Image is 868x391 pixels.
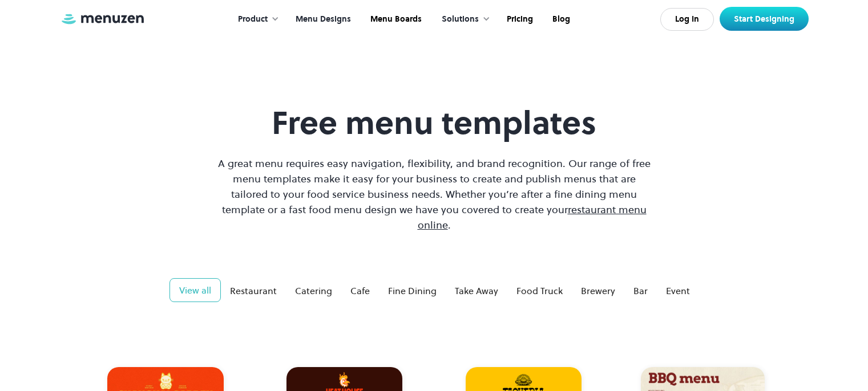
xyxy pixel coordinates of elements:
[442,13,479,26] div: Solutions
[388,284,437,298] div: Fine Dining
[238,13,268,26] div: Product
[666,284,690,298] div: Event
[496,2,542,37] a: Pricing
[215,104,653,142] h1: Free menu templates
[215,156,653,233] p: A great menu requires easy navigation, flexibility, and brand recognition. Our range of free menu...
[720,7,809,31] a: Start Designing
[516,284,563,298] div: Food Truck
[660,8,714,31] a: Log In
[285,2,360,37] a: Menu Designs
[295,284,332,298] div: Catering
[350,284,370,298] div: Cafe
[455,284,498,298] div: Take Away
[430,2,496,37] div: Solutions
[360,2,430,37] a: Menu Boards
[179,283,211,297] div: View all
[581,284,615,298] div: Brewery
[633,284,648,298] div: Bar
[230,284,277,298] div: Restaurant
[542,2,579,37] a: Blog
[227,2,285,37] div: Product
